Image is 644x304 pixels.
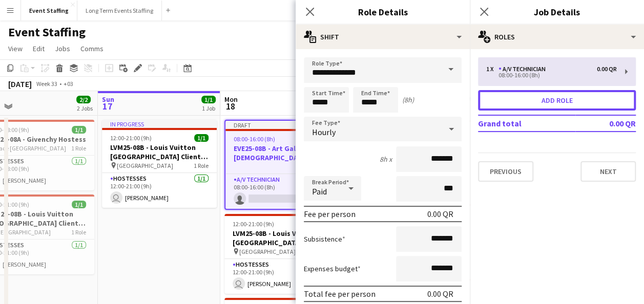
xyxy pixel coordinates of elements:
[580,161,636,182] button: Next
[427,209,453,219] div: 0.00 QR
[194,162,209,169] span: 1 Role
[233,220,274,228] span: 12:00-21:00 (9h)
[102,143,217,161] h3: LVM25-08B - Louis Vuitton [GEOGRAPHIC_DATA] Client Advisor
[470,5,644,18] h3: Job Details
[51,42,74,55] a: Jobs
[486,73,617,78] div: 08:00-16:00 (8h)
[380,155,392,164] div: 8h x
[202,104,215,112] div: 1 Job
[194,134,209,142] span: 1/1
[64,80,73,88] div: +03
[498,66,550,73] div: A/V Technician
[470,25,644,49] div: Roles
[8,44,23,53] span: View
[102,120,217,128] div: In progress
[100,100,114,112] span: 17
[33,44,45,53] span: Edit
[77,1,162,20] button: Long Term Events Staffing
[478,161,533,182] button: Previous
[29,42,49,55] a: Edit
[117,162,173,169] span: [GEOGRAPHIC_DATA]
[8,25,86,40] h1: Event Staffing
[575,115,636,132] td: 0.00 QR
[427,289,453,299] div: 0.00 QR
[76,42,108,55] a: Comms
[80,44,103,53] span: Comms
[71,144,86,152] span: 1 Role
[402,95,414,104] div: (8h)
[224,120,339,210] app-job-card: Draft08:00-16:00 (8h)0/1EVE25-08B - Art Gallery Sales [DEMOGRAPHIC_DATA]1 RoleA/V Technician0/108...
[72,201,86,208] span: 1/1
[224,259,339,294] app-card-role: Hostesses1/112:00-21:00 (9h) [PERSON_NAME]
[225,144,338,162] h3: EVE25-08B - Art Gallery Sales [DEMOGRAPHIC_DATA]
[224,214,339,294] app-job-card: 12:00-21:00 (9h)1/1LVM25-08B - Louis Vuitton [GEOGRAPHIC_DATA] Client Advisor [GEOGRAPHIC_DATA]1 ...
[110,134,152,142] span: 12:00-21:00 (9h)
[304,289,376,299] div: Total fee per person
[8,79,32,89] div: [DATE]
[304,209,356,219] div: Fee per person
[486,66,498,73] div: 1 x
[77,104,93,112] div: 2 Jobs
[224,229,339,247] h3: LVM25-08B - Louis Vuitton [GEOGRAPHIC_DATA] Client Advisor
[478,90,636,111] button: Add role
[102,95,114,104] span: Sun
[102,173,217,208] app-card-role: Hostesses1/112:00-21:00 (9h) [PERSON_NAME]
[72,126,86,134] span: 1/1
[239,248,296,255] span: [GEOGRAPHIC_DATA]
[76,96,91,103] span: 2/2
[234,135,275,143] span: 08:00-16:00 (8h)
[296,5,470,18] h3: Role Details
[224,95,238,104] span: Mon
[304,264,361,273] label: Expenses budget
[304,234,345,244] label: Subsistence
[296,25,470,49] div: Shift
[21,1,77,20] button: Event Staffing
[225,174,338,209] app-card-role: A/V Technician0/108:00-16:00 (8h)
[597,66,617,73] div: 0.00 QR
[4,42,27,55] a: View
[312,127,336,137] span: Hourly
[223,100,238,112] span: 18
[55,44,70,53] span: Jobs
[34,80,59,88] span: Week 33
[201,96,216,103] span: 1/1
[102,120,217,208] app-job-card: In progress12:00-21:00 (9h)1/1LVM25-08B - Louis Vuitton [GEOGRAPHIC_DATA] Client Advisor [GEOGRAP...
[312,186,327,197] span: Paid
[71,228,86,236] span: 1 Role
[478,115,575,132] td: Grand total
[225,121,338,129] div: Draft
